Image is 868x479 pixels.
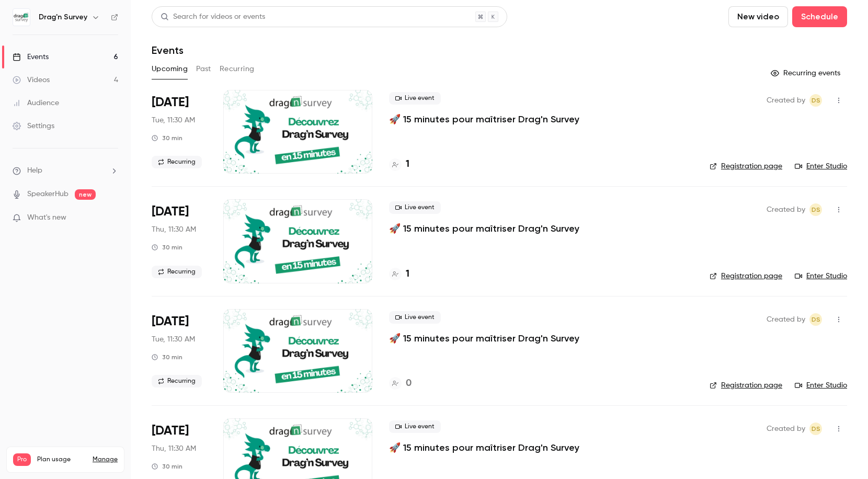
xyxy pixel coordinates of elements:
[196,61,211,77] button: Past
[809,203,822,216] span: Drag'n Survey
[106,213,118,223] iframe: Noticeable Trigger
[710,380,782,391] a: Registration page
[220,61,255,77] button: Recurring
[27,212,66,223] span: What's new
[389,441,579,454] a: 🚀 15 minutes pour maîtriser Drag'n Survey
[766,65,847,82] button: Recurring events
[13,75,50,85] div: Videos
[795,271,847,281] a: Enter Studio
[728,6,788,27] button: New video
[152,44,184,56] h1: Events
[710,271,782,281] a: Registration page
[795,161,847,172] a: Enter Studio
[152,134,182,142] div: 30 min
[152,334,195,345] span: Tue, 11:30 AM
[767,94,805,107] span: Created by
[812,313,820,326] span: DS
[13,121,54,131] div: Settings
[389,267,409,281] a: 1
[13,9,30,26] img: Drag'n Survey
[152,156,202,168] span: Recurring
[389,377,412,391] a: 0
[389,332,579,345] a: 🚀 15 minutes pour maîtriser Drag'n Survey
[152,203,189,220] span: [DATE]
[152,115,195,126] span: Tue, 11:30 AM
[389,113,579,126] a: 🚀 15 minutes pour maîtriser Drag'n Survey
[39,12,87,22] h6: Drag'n Survey
[13,52,49,62] div: Events
[767,423,805,435] span: Created by
[27,189,68,200] a: SpeakerHub
[93,455,118,464] a: Manage
[809,313,822,326] span: Drag'n Survey
[152,61,188,77] button: Upcoming
[389,222,579,235] a: 🚀 15 minutes pour maîtriser Drag'n Survey
[75,189,96,200] span: new
[152,375,202,387] span: Recurring
[389,420,441,433] span: Live event
[37,455,86,464] span: Plan usage
[812,94,820,107] span: DS
[389,201,441,214] span: Live event
[795,380,847,391] a: Enter Studio
[809,94,822,107] span: Drag'n Survey
[792,6,847,27] button: Schedule
[152,353,182,361] div: 30 min
[710,161,782,172] a: Registration page
[13,165,118,176] li: help-dropdown-opener
[406,377,412,391] h4: 0
[152,90,207,174] div: Sep 30 Tue, 11:30 AM (Europe/Paris)
[406,157,409,172] h4: 1
[767,313,805,326] span: Created by
[152,462,182,471] div: 30 min
[406,267,409,281] h4: 1
[152,94,189,111] span: [DATE]
[389,311,441,324] span: Live event
[152,313,189,330] span: [DATE]
[389,92,441,105] span: Live event
[152,199,207,283] div: Oct 2 Thu, 11:30 AM (Europe/Paris)
[13,98,59,108] div: Audience
[161,12,265,22] div: Search for videos or events
[152,423,189,439] span: [DATE]
[13,453,31,466] span: Pro
[27,165,42,176] span: Help
[152,309,207,393] div: Oct 7 Tue, 11:30 AM (Europe/Paris)
[812,203,820,216] span: DS
[389,157,409,172] a: 1
[152,224,196,235] span: Thu, 11:30 AM
[152,266,202,278] span: Recurring
[812,423,820,435] span: DS
[767,203,805,216] span: Created by
[152,443,196,454] span: Thu, 11:30 AM
[152,243,182,252] div: 30 min
[809,423,822,435] span: Drag'n Survey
